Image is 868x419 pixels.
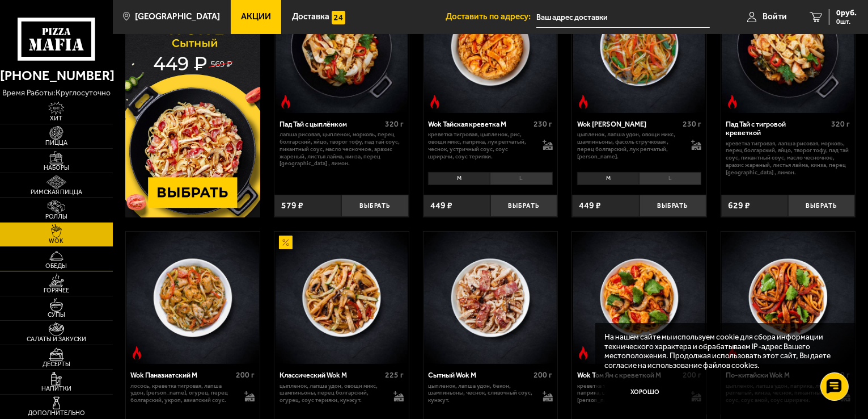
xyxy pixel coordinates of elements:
[572,232,706,364] a: Острое блюдоWok Том Ям с креветкой M
[763,12,787,21] span: Войти
[430,201,452,210] span: 449 ₽
[836,9,857,17] span: 0 руб.
[385,119,404,129] span: 320 г
[428,172,490,185] li: M
[130,346,144,360] img: Острое блюдо
[721,232,856,364] a: Острое блюдоПо-китайски Wok M
[274,232,409,364] a: АкционныйКлассический Wok M
[428,95,442,108] img: Острое блюдо
[130,383,235,404] p: лосось, креветка тигровая, лапша удон, [PERSON_NAME], огурец, перец болгарский, укроп, азиатский ...
[446,12,536,21] span: Доставить по адресу:
[604,332,840,370] p: На нашем сайте мы используем cookie для сбора информации технического характера и обрабатываем IP...
[385,370,404,380] span: 225 г
[281,201,303,210] span: 579 ₽
[428,120,531,128] div: Wok Тайская креветка M
[341,195,408,217] button: Выбрать
[577,371,680,379] div: Wok Том Ям с креветкой M
[832,119,850,129] span: 320 г
[534,370,553,380] span: 200 г
[577,346,590,360] img: Острое блюдо
[536,7,710,28] input: Ваш адрес доставки
[577,120,680,128] div: Wok [PERSON_NAME]
[236,370,255,380] span: 200 г
[722,232,854,364] img: По-китайски Wok M
[276,232,408,364] img: Классический Wok M
[280,120,382,128] div: Пад Тай с цыплёнком
[280,131,404,167] p: лапша рисовая, цыпленок, морковь, перец болгарский, яйцо, творог тофу, пад тай соус, пикантный со...
[292,12,329,21] span: Доставка
[126,232,259,364] img: Wok Паназиатский M
[424,232,558,364] a: Сытный Wok M
[241,12,271,21] span: Акции
[573,232,706,364] img: Wok Том Ям с креветкой M
[126,232,260,364] a: Острое блюдоWok Паназиатский M
[640,195,706,217] button: Выбрать
[332,11,345,24] img: 15daf4d41897b9f0e9f617042186c801.svg
[728,201,750,210] span: 629 ₽
[726,95,739,108] img: Острое блюдо
[428,383,533,404] p: цыпленок, лапша удон, бекон, шампиньоны, чеснок, сливочный соус, кунжут.
[130,371,233,379] div: Wok Паназиатский M
[683,119,701,129] span: 230 г
[604,379,686,406] button: Хорошо
[639,172,701,185] li: L
[428,371,531,379] div: Сытный Wok M
[577,95,590,108] img: Острое блюдо
[577,172,639,185] li: M
[490,195,557,217] button: Выбрать
[424,232,557,364] img: Сытный Wok M
[788,195,855,217] button: Выбрать
[135,12,220,21] span: [GEOGRAPHIC_DATA]
[428,131,533,160] p: креветка тигровая, цыпленок, рис, овощи микс, паприка, лук репчатый, чеснок, устричный соус, соус...
[577,383,682,404] p: креветка тигровая, лапша удон, паприка, шампиньоны, [PERSON_NAME], [PERSON_NAME], [PERSON_NAME] с...
[279,236,293,249] img: Акционный
[579,201,601,210] span: 449 ₽
[836,18,857,25] span: 0 шт.
[490,172,552,185] li: L
[280,371,382,379] div: Классический Wok M
[726,120,828,137] div: Пад Тай с тигровой креветкой
[534,119,553,129] span: 230 г
[577,131,682,160] p: цыпленок, лапша удон, овощи микс, шампиньоны, фасоль стручковая , перец болгарский, лук репчатый,...
[279,95,293,108] img: Острое блюдо
[280,383,384,404] p: цыпленок, лапша удон, овощи микс, шампиньоны, перец болгарский, огурец, соус терияки, кунжут.
[726,140,850,177] p: креветка тигровая, лапша рисовая, морковь, перец болгарский, яйцо, творог тофу, пад тай соус, пик...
